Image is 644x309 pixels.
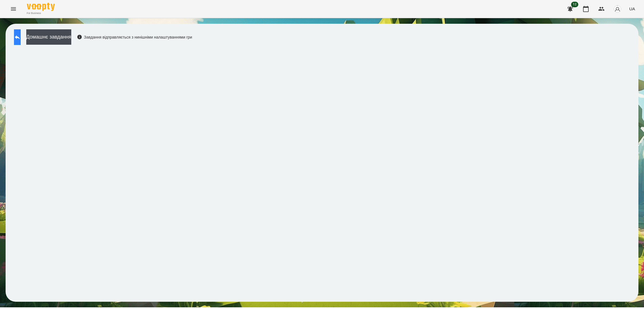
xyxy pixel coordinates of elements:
[26,29,71,45] button: Домашнє завдання
[571,2,578,7] span: 12
[614,5,621,13] img: avatar_s.png
[27,11,55,15] span: For Business
[77,34,192,40] div: Завдання відправляється з нинішніми налаштуваннями гри
[627,4,637,14] button: UA
[629,6,635,12] span: UA
[27,3,55,11] img: Voopty Logo
[7,2,20,16] button: Menu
